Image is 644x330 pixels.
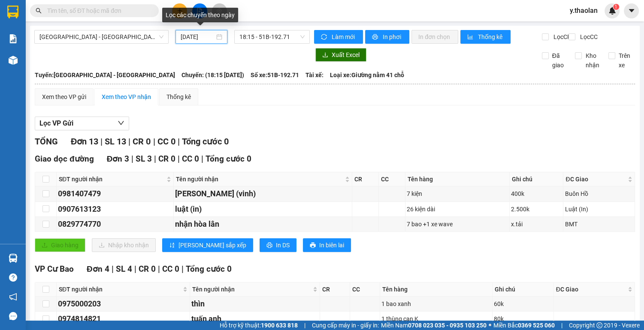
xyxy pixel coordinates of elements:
[261,322,298,329] strong: 1900 633 818
[332,50,360,60] span: Xuất Excel
[9,293,17,301] span: notification
[407,189,508,198] div: 7 kiện
[36,8,42,14] span: search
[157,136,175,147] span: CC 0
[330,70,404,80] span: Loại xe: Giường nằm 41 chỗ
[158,264,160,274] span: |
[276,240,290,250] span: In DS
[320,282,350,297] th: CR
[178,240,246,250] span: [PERSON_NAME] sắp xếp
[467,34,475,41] span: bar-chart
[133,136,151,147] span: CR 0
[139,264,156,274] span: CR 0
[118,120,124,126] span: down
[174,202,352,217] td: luật (in)
[305,70,324,80] span: Tài xế:
[57,297,190,312] td: 0975000203
[304,321,305,330] span: |
[510,172,564,186] th: Ghi chú
[614,4,617,10] span: 1
[175,203,351,215] div: luật (in)
[190,312,320,327] td: tuấn anh
[134,264,136,274] span: |
[9,312,17,320] span: message
[58,218,172,230] div: 0829774770
[561,321,562,330] span: |
[58,188,172,200] div: 0981407479
[565,174,626,184] span: ĐC Giao
[92,238,156,252] button: downloadNhập kho nhận
[352,172,379,186] th: CR
[314,30,363,44] button: syncLàm mới
[174,217,352,232] td: nhận hòa lân
[190,297,320,312] td: thìn
[608,7,616,15] img: icon-new-feature
[383,32,402,42] span: In phơi
[380,282,492,297] th: Tên hàng
[303,238,351,252] button: printerIn biên lai
[613,4,619,10] sup: 1
[565,204,633,214] div: Luật (In)
[128,136,130,147] span: |
[511,189,562,198] div: 400k
[494,299,552,309] div: 60k
[489,324,491,327] span: ⚪️
[310,242,316,249] span: printer
[511,219,562,229] div: x.tải
[549,51,569,70] span: Đã giao
[266,242,272,249] span: printer
[35,238,85,252] button: uploadGiao hàng
[35,117,129,130] button: Lọc VP Gửi
[372,34,379,41] span: printer
[312,321,379,330] span: Cung cấp máy in - giấy in:
[87,264,109,274] span: Đơn 4
[577,32,599,42] span: Lọc CC
[186,264,232,274] span: Tổng cước 0
[175,188,351,200] div: [PERSON_NAME] (vinh)
[411,30,458,44] button: In đơn chọn
[624,3,639,18] button: caret-down
[176,174,343,184] span: Tên người nhận
[116,264,132,274] span: SL 4
[596,322,602,328] span: copyright
[57,217,174,232] td: 0829774770
[57,312,190,327] td: 0974814821
[175,218,351,230] div: nhận hòa lân
[628,7,635,15] span: caret-down
[511,204,562,214] div: 2.500k
[260,238,296,252] button: printerIn DS
[212,3,227,18] button: aim
[39,118,73,129] span: Lọc VP Gửi
[7,6,18,18] img: logo-vxr
[58,298,188,310] div: 0975000203
[162,264,179,274] span: CC 0
[494,314,552,324] div: 80k
[42,92,86,102] div: Xem theo VP gửi
[493,282,554,297] th: Ghi chú
[58,313,188,325] div: 0974814821
[39,30,163,43] span: Sài Gòn - Đắk Lắk
[181,32,215,42] input: 14/08/2025
[192,3,207,18] button: file-add
[315,48,366,62] button: downloadXuất Excel
[9,56,18,65] img: warehouse-icon
[35,264,74,274] span: VP Cư Bao
[107,154,130,164] span: Đơn 3
[158,154,175,164] span: CR 0
[162,8,238,22] div: Lọc các chuyến theo ngày
[172,3,187,18] button: plus
[9,34,18,43] img: solution-icon
[192,285,311,294] span: Tên người nhận
[582,51,602,70] span: Kho nhận
[35,154,94,164] span: Giao dọc đường
[556,285,626,294] span: ĐC Giao
[518,322,555,329] strong: 0369 525 060
[405,172,510,186] th: Tên hàng
[319,240,344,250] span: In biên lai
[550,32,572,42] span: Lọc CR
[153,136,155,147] span: |
[381,299,490,309] div: 1 bao xanh
[332,32,356,42] span: Làm mới
[460,30,511,44] button: bar-chartThống kê
[100,136,103,147] span: |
